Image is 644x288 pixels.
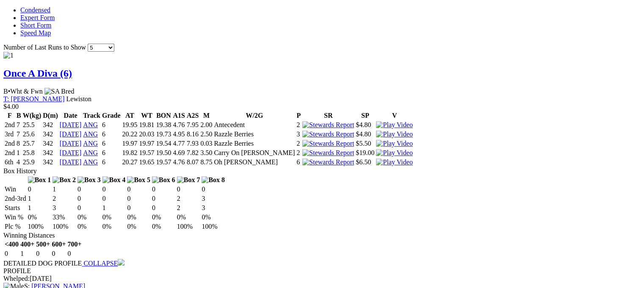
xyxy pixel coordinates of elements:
[296,121,301,129] td: 2
[4,139,15,148] td: 2nd
[16,149,22,157] td: 1
[82,260,124,267] a: COLLAPSE
[152,222,176,231] td: 0%
[52,194,76,203] td: 2
[138,121,155,129] td: 19.81
[67,240,82,249] th: 700+
[28,194,52,203] td: 1
[42,121,58,129] td: 342
[122,130,138,138] td: 20.22
[201,204,225,212] td: 3
[83,111,101,120] th: Track
[3,259,641,267] div: DETAILED DOG PROFILE
[16,158,22,166] td: 4
[172,149,185,157] td: 4.69
[213,121,295,129] td: Antecedent
[376,158,412,166] img: Play Video
[177,213,201,222] td: 0%
[52,185,76,194] td: 1
[186,121,199,129] td: 7.95
[3,275,641,282] div: [DATE]
[102,130,121,138] td: 6
[376,140,412,147] img: Play Video
[296,111,301,120] th: P
[22,130,42,138] td: 25.6
[200,111,213,120] th: M
[355,158,375,166] td: $6.50
[3,267,641,275] div: PROFILE
[213,111,295,120] th: W/2G
[36,240,50,249] th: 500+
[186,139,199,148] td: 7.93
[376,149,412,156] a: View replay
[4,213,27,222] td: Win %
[138,130,155,138] td: 20.03
[53,176,76,184] img: Box 2
[302,149,354,157] img: Stewards Report
[152,213,176,222] td: 0%
[20,14,55,21] a: Expert Form
[376,130,412,138] img: Play Video
[83,130,98,138] a: ANG
[4,240,19,249] th: <400
[172,139,185,148] td: 4.77
[3,103,19,110] span: $4.00
[376,158,412,166] a: View replay
[83,260,118,267] span: COLLAPSE
[3,68,72,79] a: Once A Diva (6)
[36,249,50,258] td: 0
[83,158,98,166] a: ANG
[302,121,354,129] img: Stewards Report
[52,204,76,212] td: 3
[4,204,27,212] td: Starts
[77,185,101,194] td: 0
[200,139,213,148] td: 0.03
[102,194,126,203] td: 0
[52,222,76,231] td: 100%
[355,111,375,120] th: SP
[118,259,124,266] img: chevron-down.svg
[42,111,58,120] th: D(m)
[4,185,27,194] td: Win
[4,121,15,129] td: 2nd
[202,176,225,184] img: Box 8
[155,158,171,166] td: 19.57
[201,222,225,231] td: 100%
[60,149,82,156] a: [DATE]
[60,130,82,138] a: [DATE]
[4,249,19,258] td: 0
[296,158,301,166] td: 6
[302,130,354,138] img: Stewards Report
[8,88,11,95] span: •
[102,204,126,212] td: 1
[155,130,171,138] td: 19.73
[127,213,151,222] td: 0%
[213,149,295,157] td: Carry On [PERSON_NAME]
[296,139,301,148] td: 2
[28,176,51,184] img: Box 1
[67,249,82,258] td: 0
[172,111,185,120] th: A1S
[177,222,201,231] td: 100%
[102,213,126,222] td: 0%
[20,6,50,14] a: Condensed
[77,204,101,212] td: 0
[28,213,52,222] td: 0%
[77,222,101,231] td: 0%
[16,121,22,129] td: 7
[22,139,42,148] td: 25.7
[102,121,121,129] td: 6
[20,29,51,36] a: Speed Map
[213,158,295,166] td: Oh [PERSON_NAME]
[200,130,213,138] td: 2.50
[4,222,27,231] td: Plc %
[22,111,42,120] th: W(kg)
[122,139,138,148] td: 19.97
[3,167,641,175] div: Box History
[376,149,412,157] img: Play Video
[20,22,51,29] a: Short Form
[376,140,412,147] a: View replay
[3,232,641,239] div: Winning Distances
[83,149,98,156] a: ANG
[102,176,126,184] img: Box 4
